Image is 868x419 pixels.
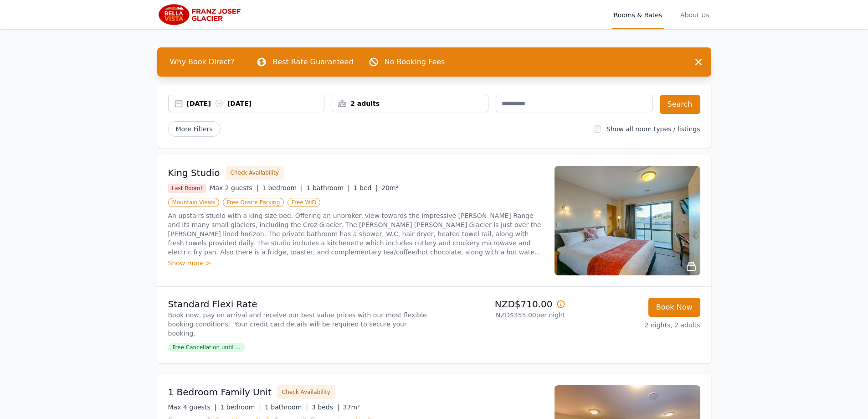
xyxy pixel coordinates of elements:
[343,403,360,411] span: 37m²
[168,184,206,193] span: Last Room!
[277,385,335,399] button: Check Availability
[223,198,284,207] span: Free Onsite Parking
[606,125,700,133] label: Show all room types / listings
[168,198,219,207] span: Mountain Views
[226,166,284,180] button: Check Availability
[307,184,350,191] span: 1 bathroom |
[220,403,261,411] span: 1 bedroom |
[168,386,272,398] h3: 1 Bedroom Family Unit
[187,99,324,108] div: [DATE] [DATE]
[163,53,242,71] span: Why Book Direct?
[354,184,378,191] span: 1 bed |
[381,184,398,191] span: 20m²
[168,310,431,338] p: Book now, pay on arrival and receive our best value prices with our most flexible booking conditi...
[168,343,245,352] span: Free Cancellation until ...
[157,4,245,26] img: Bella Vista Franz Josef Glacier
[312,403,339,411] span: 3 beds |
[288,198,320,207] span: Free WiFi
[262,184,303,191] span: 1 bedroom |
[168,403,217,411] span: Max 4 guests |
[660,95,700,114] button: Search
[210,184,258,191] span: Max 2 guests |
[385,57,445,67] p: No Booking Fees
[265,403,308,411] span: 1 bathroom |
[573,321,700,330] p: 2 nights, 2 adults
[438,298,565,310] p: NZD$710.00
[168,298,431,310] p: Standard Flexi Rate
[332,99,488,108] div: 2 adults
[272,57,353,67] p: Best Rate Guaranteed
[168,121,221,137] span: More Filters
[168,166,220,179] h3: King Studio
[168,259,544,268] div: Show more >
[438,310,565,320] p: NZD$355.00 per night
[168,211,544,257] p: An upstairs studio with a king size bed. Offering an unbroken view towards the impressive [PERSON...
[648,298,700,317] button: Book Now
